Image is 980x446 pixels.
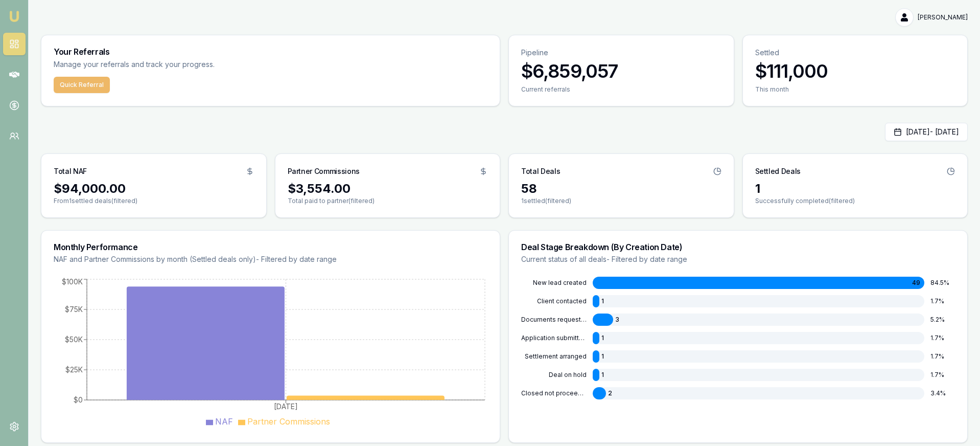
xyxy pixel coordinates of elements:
[521,352,587,361] div: SETTLEMENT ARRANGED
[521,197,721,205] p: 1 settled (filtered)
[615,316,619,324] span: 3
[54,48,487,56] h3: Your Referrals
[755,48,955,58] p: Settled
[601,334,604,342] span: 1
[601,352,604,361] span: 1
[755,181,955,197] div: 1
[521,85,721,94] div: Current referrals
[62,277,83,286] tspan: $100K
[521,243,955,251] h3: Deal Stage Breakdown (By Creation Date)
[608,389,612,397] span: 2
[521,48,721,58] p: Pipeline
[601,371,604,379] span: 1
[8,10,20,23] img: emu-icon-u.png
[54,77,110,93] button: Quick Referral
[930,316,955,324] div: 5.2 %
[521,181,721,197] div: 58
[521,371,587,379] div: DEAL ON HOLD
[215,416,233,427] span: NAF
[918,13,968,21] span: [PERSON_NAME]
[755,166,801,176] h3: Settled Deals
[601,297,604,305] span: 1
[288,197,488,205] p: Total paid to partner (filtered)
[521,316,587,324] div: DOCUMENTS REQUESTED FROM CLIENT
[54,166,87,176] h3: Total NAF
[65,365,83,374] tspan: $25K
[755,85,955,94] div: This month
[288,181,488,197] div: $3,554.00
[521,254,955,264] p: Current status of all deals - Filtered by date range
[521,297,587,305] div: CLIENT CONTACTED
[755,197,955,205] p: Successfully completed (filtered)
[521,61,721,81] h3: $6,859,057
[930,352,955,361] div: 1.7 %
[54,181,254,197] div: $94,000.00
[885,123,968,141] button: [DATE]- [DATE]
[65,305,83,314] tspan: $75K
[930,279,955,287] div: 84.5 %
[930,371,955,379] div: 1.7 %
[54,254,487,264] p: NAF and Partner Commissions by month (Settled deals only) - Filtered by date range
[521,334,587,342] div: APPLICATION SUBMITTED TO LENDER
[54,243,487,251] h3: Monthly Performance
[930,334,955,342] div: 1.7 %
[74,395,83,404] tspan: $0
[288,166,360,176] h3: Partner Commissions
[930,297,955,305] div: 1.7 %
[755,61,955,81] h3: $111,000
[274,402,298,411] tspan: [DATE]
[247,416,330,427] span: Partner Commissions
[521,389,587,397] div: CLOSED NOT PROCEEDING
[930,389,955,397] div: 3.4 %
[54,59,315,71] p: Manage your referrals and track your progress.
[912,279,920,287] span: 49
[65,335,83,344] tspan: $50K
[54,197,254,205] p: From 1 settled deals (filtered)
[521,279,587,287] div: NEW LEAD CREATED
[521,166,560,176] h3: Total Deals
